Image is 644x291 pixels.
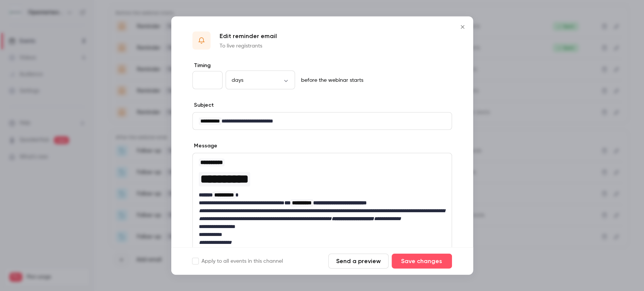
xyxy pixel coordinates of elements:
[193,113,452,130] div: editor
[192,101,214,109] label: Subject
[298,77,363,84] p: before the webinar starts
[192,142,217,150] label: Message
[392,254,452,269] button: Save changes
[226,76,295,84] div: days
[193,153,452,251] div: editor
[220,32,277,41] p: Edit reminder email
[192,62,452,69] label: Timing
[455,20,470,35] button: Close
[192,257,283,265] label: Apply to all events in this channel
[328,254,389,269] button: Send a preview
[220,42,277,50] p: To live registrants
